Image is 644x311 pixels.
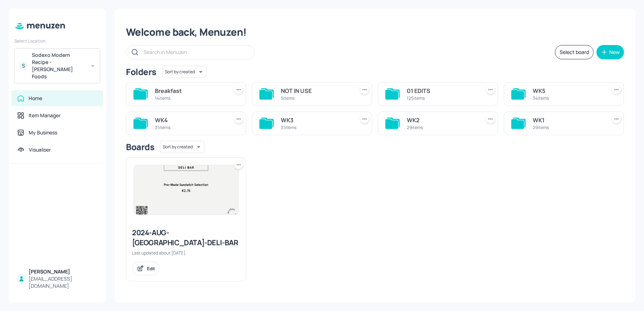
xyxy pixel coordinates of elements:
div: Sort by created [162,65,206,79]
div: Folders [126,66,156,78]
img: 2024-08-07-1723032083258v5sferkaug.jpeg [134,165,238,214]
div: WK3 [281,116,352,124]
div: 29 items [407,124,478,130]
div: WK4 [155,116,226,124]
div: WK1 [533,116,604,124]
div: 2024-AUG-[GEOGRAPHIC_DATA]-DELI-BAR [132,228,240,248]
div: [PERSON_NAME] [29,268,97,275]
div: [EMAIL_ADDRESS][DOMAIN_NAME] [29,275,97,290]
div: Item Manager [29,112,60,119]
div: Visualiser [29,146,51,153]
div: Breakfast [155,87,226,95]
div: 5 items [281,95,352,101]
button: Select board [555,45,594,59]
div: Edit [147,266,155,272]
div: Sort by created [160,140,204,154]
div: New [609,50,620,55]
input: Search in Menuzen [143,47,247,57]
div: Select Location [14,38,100,44]
div: 34 items [533,95,604,101]
div: 125 items [407,95,478,101]
div: My Business [29,129,57,136]
div: WK5 [533,87,604,95]
div: Sodexo Modern Recipe - [PERSON_NAME] Foods [32,51,86,80]
div: WK2 [407,116,478,124]
div: 31 items [281,124,352,130]
div: 29 items [533,124,604,130]
div: S [19,61,28,70]
div: NOT IN USE [281,87,352,95]
div: 14 items [155,95,226,101]
div: Welcome back, Menuzen! [126,26,624,39]
div: 01 EDITS [407,87,478,95]
div: Last updated about [DATE]. [132,250,240,256]
div: Boards [126,141,154,153]
button: New [596,45,624,59]
div: Home [29,95,42,102]
div: 31 items [155,124,226,130]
